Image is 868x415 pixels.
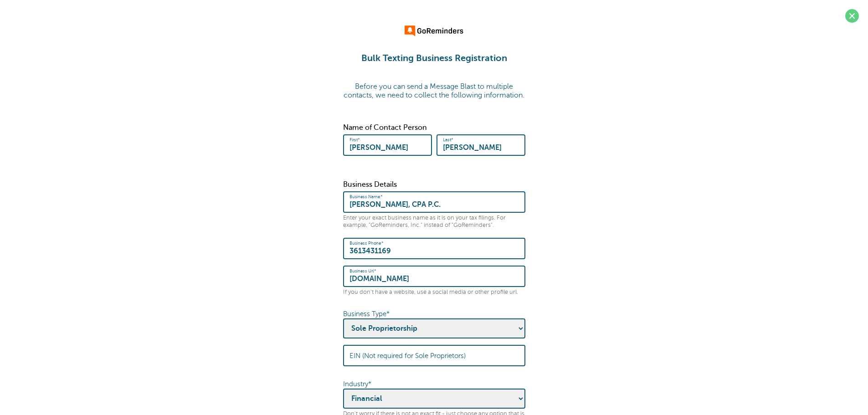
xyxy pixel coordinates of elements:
[443,137,453,143] label: Last*
[349,241,383,246] label: Business Phone*
[343,215,525,229] p: Enter your exact business name as it is on your tax filings. For example, "GoReminders, Inc." ins...
[343,380,371,388] label: Industry*
[349,194,382,200] label: Business Name*
[349,268,376,274] label: Business Url*
[349,352,466,360] label: EIN (Not required for Sole Proprietors)
[9,53,859,64] h1: Bulk Texting Business Registration
[343,289,525,296] p: If you don't have a website, use a social media or other profile url.
[343,123,525,132] p: Name of Contact Person
[343,82,525,100] p: Before you can send a Message Blast to multiple contacts, we need to collect the following inform...
[343,310,390,318] label: Business Type*
[343,180,525,189] p: Business Details
[349,137,360,143] label: First*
